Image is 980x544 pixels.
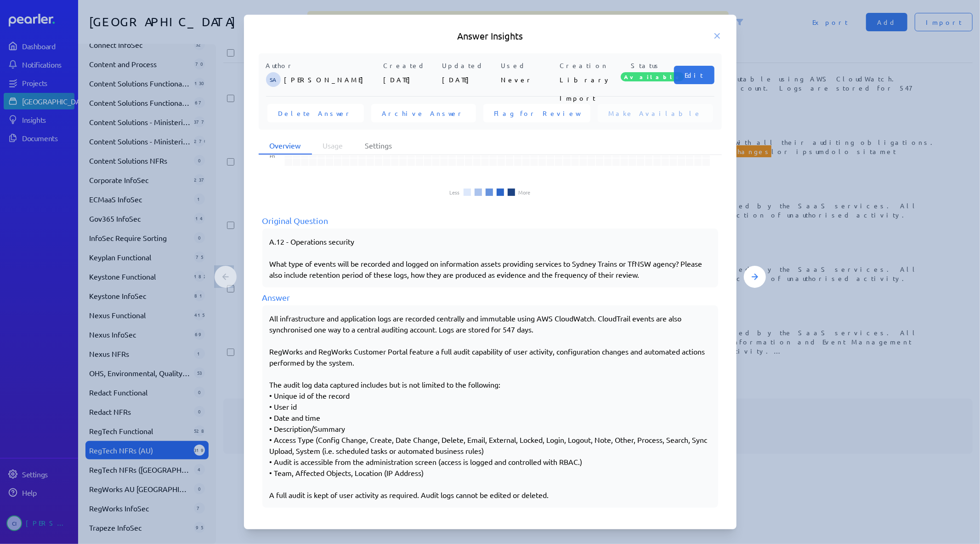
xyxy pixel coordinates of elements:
[442,70,498,89] p: [DATE]
[266,72,281,87] span: Steve Ackermann
[494,109,579,118] span: Flag for Review
[598,104,713,122] button: Make Available
[270,313,711,500] div: All infrastructure and application logs are recorded centrally and immutable using AWS CloudWatch...
[560,70,615,89] p: Library Import
[284,70,380,89] p: [PERSON_NAME]
[259,29,722,42] h5: Answer Insights
[744,266,766,288] button: Next Answer
[266,61,380,70] p: Author
[259,137,312,155] li: Overview
[382,109,465,118] span: Archive Answer
[270,152,275,159] text: Fri
[371,104,476,122] button: Archive Answer
[354,137,403,155] li: Settings
[262,214,718,227] div: Original Question
[519,189,531,195] li: More
[609,109,702,118] span: Make Available
[501,61,556,70] p: Used
[674,66,714,84] button: Edit
[560,61,615,70] p: Creation
[450,189,460,195] li: Less
[619,61,674,70] p: Status
[312,137,354,155] li: Usage
[483,104,590,122] button: Flag for Review
[384,61,439,70] p: Created
[215,266,237,288] button: Previous Answer
[267,104,364,122] button: Delete Answer
[262,291,718,303] div: Answer
[501,70,556,89] p: Never
[685,70,703,80] span: Edit
[270,236,711,280] p: A.12 - Operations security What type of events will be recorded and logged on information assets ...
[442,61,498,70] p: Updated
[384,70,439,89] p: [DATE]
[621,72,684,81] span: Available
[278,109,353,118] span: Delete Answer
